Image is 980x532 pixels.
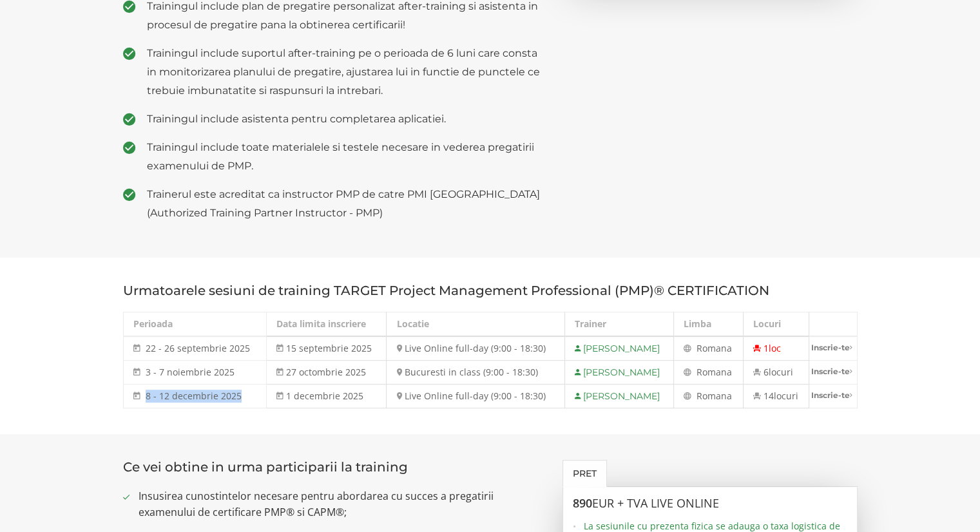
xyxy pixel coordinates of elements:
a: Inscrie-te [809,385,857,406]
span: Ro [697,366,707,378]
span: EUR + TVA LIVE ONLINE [592,495,719,511]
span: 22 - 26 septembrie 2025 [146,342,250,354]
th: Limba [674,312,743,337]
a: Inscrie-te [809,337,857,358]
th: Perioada [123,312,266,337]
td: 1 [743,336,809,361]
td: 27 octombrie 2025 [266,361,387,385]
span: Trainingul include toate materialele si testele necesare in vederea pregatirii examenului de PMP. [147,138,544,175]
span: mana [707,342,732,354]
th: Locuri [743,312,809,337]
h3: Urmatoarele sesiuni de training TARGET Project Management Professional (PMP)® CERTIFICATION [123,283,858,298]
td: 14 [743,385,809,408]
td: Bucuresti in class (9:00 - 18:30) [387,361,565,385]
span: mana [707,390,732,402]
td: 1 decembrie 2025 [266,385,387,408]
span: locuri [769,366,793,378]
span: Trainingul include asistenta pentru completarea aplicatiei. [147,109,544,128]
span: locuri [774,390,798,402]
span: loc [769,342,781,354]
td: 6 [743,361,809,385]
span: mana [707,366,732,378]
th: Locatie [387,312,565,337]
td: [PERSON_NAME] [565,385,674,408]
a: Pret [562,460,607,487]
span: 3 - 7 noiembrie 2025 [146,366,235,378]
span: Trainerul este acreditat ca instructor PMP de catre PMI [GEOGRAPHIC_DATA] (Authorized Training Pa... [147,185,544,222]
span: Insusirea cunostintelor necesare pentru abordarea cu succes a pregatirii examenului de certificar... [139,488,544,520]
span: Ro [697,390,707,402]
td: Live Online full-day (9:00 - 18:30) [387,336,565,361]
th: Data limita inscriere [266,312,387,337]
h3: 890 [573,497,847,510]
span: Ro [697,342,707,354]
td: [PERSON_NAME] [565,336,674,361]
th: Trainer [565,312,674,337]
span: Trainingul include suportul after-training pe o perioada de 6 luni care consta in monitorizarea p... [147,44,544,100]
td: 15 septembrie 2025 [266,336,387,361]
td: [PERSON_NAME] [565,361,674,385]
td: Live Online full-day (9:00 - 18:30) [387,385,565,408]
h3: Ce vei obtine in urma participarii la training [123,460,544,474]
span: 8 - 12 decembrie 2025 [146,390,242,402]
a: Inscrie-te [809,361,857,382]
